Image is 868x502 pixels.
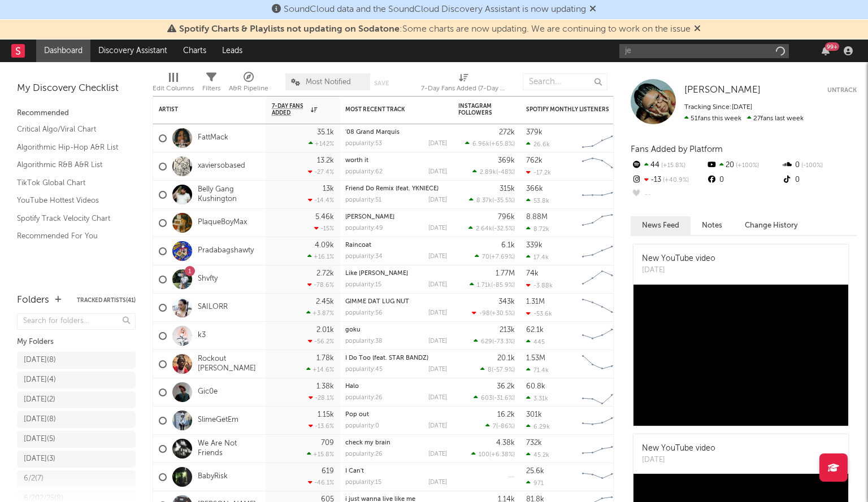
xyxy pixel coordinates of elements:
[345,299,409,305] a: GIMME DAT LUG NUT
[494,339,513,345] span: -73.3 %
[198,246,254,256] a: Pradabagshawty
[308,338,334,345] div: -56.2 %
[17,194,124,207] a: YouTube Hottest Videos
[488,367,492,373] span: 8
[526,383,545,390] div: 60.8k
[465,140,515,147] div: ( )
[306,366,334,373] div: +14.6 %
[526,225,549,233] div: 8.72k
[345,282,381,288] div: popularity: 15
[229,68,268,101] div: A&R Pipeline
[175,40,214,62] a: Charts
[684,115,741,122] span: 51 fans this week
[229,82,268,95] div: A&R Pipeline
[198,387,218,397] a: Gic0e
[345,106,430,113] div: Most Recent Track
[498,213,515,221] div: 796k
[17,123,124,136] a: Critical Algo/Viral Chart
[480,366,515,373] div: ( )
[631,216,691,235] button: News Feed
[471,451,515,458] div: ( )
[428,451,447,457] div: [DATE]
[316,355,334,362] div: 1.78k
[684,115,804,122] span: 27 fans last week
[684,85,761,95] span: [PERSON_NAME]
[17,451,136,468] a: [DATE](3)
[477,282,491,289] span: 1.71k
[321,439,334,447] div: 709
[706,173,781,187] div: 0
[272,103,308,116] span: 7-Day Fans Added
[734,216,809,235] button: Change History
[631,187,706,202] div: --
[24,413,56,426] div: [DATE] ( 8 )
[491,254,513,260] span: +7.69 %
[526,468,544,475] div: 25.6k
[498,298,515,305] div: 343k
[24,373,56,387] div: [DATE] ( 4 )
[428,169,447,175] div: [DATE]
[17,159,124,171] a: Algorithmic R&B A&R List
[345,412,369,418] a: Pop out
[198,472,228,482] a: BabyRisk
[198,303,228,312] a: SAILORR
[309,422,334,430] div: -13.6 %
[694,25,701,34] span: Dismiss
[631,158,706,173] div: 44
[476,226,492,232] span: 2.64k
[661,177,689,184] span: +40.9 %
[642,253,715,265] div: New YouTube video
[345,383,447,390] div: Halo
[309,394,334,401] div: -28.1 %
[198,355,261,374] a: Rockout [PERSON_NAME]
[526,355,545,362] div: 1.53M
[492,311,513,317] span: +30.5 %
[480,169,496,176] span: 2.89k
[526,298,545,305] div: 1.31M
[577,350,628,378] svg: Chart title
[345,468,364,474] a: I Can't
[526,242,542,249] div: 339k
[496,270,515,277] div: 1.77M
[307,451,334,458] div: +15.8 %
[782,173,857,187] div: 0
[345,169,383,175] div: popularity: 62
[526,185,543,193] div: 366k
[472,141,489,147] span: 6.96k
[577,181,628,209] svg: Chart title
[500,185,515,193] div: 315k
[17,212,124,225] a: Spotify Track Velocity Chart
[497,355,515,362] div: 20.1k
[428,225,447,232] div: [DATE]
[526,338,545,346] div: 445
[198,218,247,228] a: PlaqueBoyMax
[475,253,515,260] div: ( )
[526,213,548,221] div: 8.88M
[499,129,515,136] div: 272k
[479,311,490,317] span: -98
[526,282,553,289] div: -3.88k
[421,68,506,101] div: 7-Day Fans Added (7-Day Fans Added)
[526,254,549,261] div: 17.4k
[782,158,857,173] div: 0
[474,338,515,345] div: ( )
[24,393,55,407] div: [DATE] ( 2 )
[472,168,515,176] div: ( )
[17,107,136,120] div: Recommended
[345,440,447,446] div: check my brain
[734,163,759,169] span: +100 %
[526,169,551,176] div: -17.2k
[345,158,368,164] a: worth it
[24,433,55,446] div: [DATE] ( 5 )
[308,479,334,486] div: -46.1 %
[642,265,715,276] div: [DATE]
[428,366,447,373] div: [DATE]
[482,254,489,260] span: 70
[825,42,839,51] div: 99 +
[498,157,515,164] div: 369k
[17,230,124,242] a: Recommended For You
[479,452,489,458] span: 100
[24,452,55,466] div: [DATE] ( 3 )
[345,129,400,136] a: '08 Grand Marquis
[526,106,611,113] div: Spotify Monthly Listeners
